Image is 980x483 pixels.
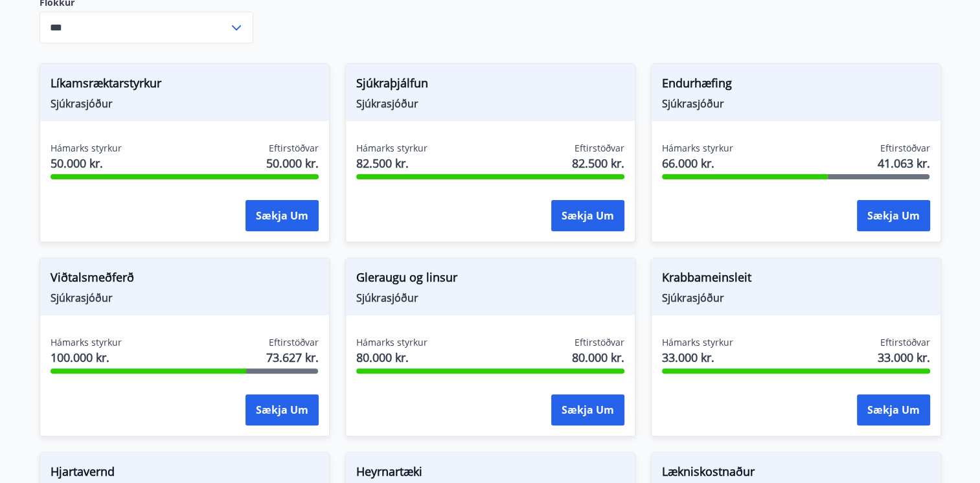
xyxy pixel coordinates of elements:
span: Sjúkrasjóður [356,96,624,111]
span: Hámarks styrkur [51,336,122,349]
span: 82.500 kr. [356,155,427,172]
span: 50.000 kr. [266,155,319,172]
span: Sjúkrasjóður [51,291,319,305]
span: Eftirstöðvar [575,336,624,349]
span: 80.000 kr. [356,349,427,366]
button: Sækja um [245,394,319,425]
span: Hámarks styrkur [662,336,733,349]
span: 82.500 kr. [572,155,624,172]
button: Sækja um [245,200,319,231]
span: Gleraugu og linsur [356,269,624,291]
span: Eftirstöðvar [269,336,319,349]
span: 80.000 kr. [572,349,624,366]
button: Sækja um [551,200,624,231]
span: 73.627 kr. [266,349,319,366]
span: Eftirstöðvar [575,142,624,155]
span: Sjúkrasjóður [662,291,930,305]
span: 66.000 kr. [662,155,733,172]
button: Sækja um [857,200,930,231]
span: 50.000 kr. [51,155,122,172]
span: Hámarks styrkur [356,336,427,349]
span: 41.063 kr. [878,155,930,172]
span: 33.000 kr. [662,349,733,366]
span: Endurhæfing [662,74,930,96]
span: Hámarks styrkur [356,142,427,155]
button: Sækja um [551,394,624,425]
span: Líkamsræktarstyrkur [51,74,319,96]
span: Sjúkrasjóður [51,96,319,111]
span: Viðtalsmeðferð [51,269,319,291]
span: Krabbameinsleit [662,269,930,291]
span: Hámarks styrkur [51,142,122,155]
span: Sjúkraþjálfun [356,74,624,96]
button: Sækja um [857,394,930,425]
span: Sjúkrasjóður [356,291,624,305]
span: 33.000 kr. [878,349,930,366]
span: Eftirstöðvar [269,142,319,155]
span: Hámarks styrkur [662,142,733,155]
span: Sjúkrasjóður [662,96,930,111]
span: Eftirstöðvar [880,142,930,155]
span: Eftirstöðvar [880,336,930,349]
span: 100.000 kr. [51,349,122,366]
